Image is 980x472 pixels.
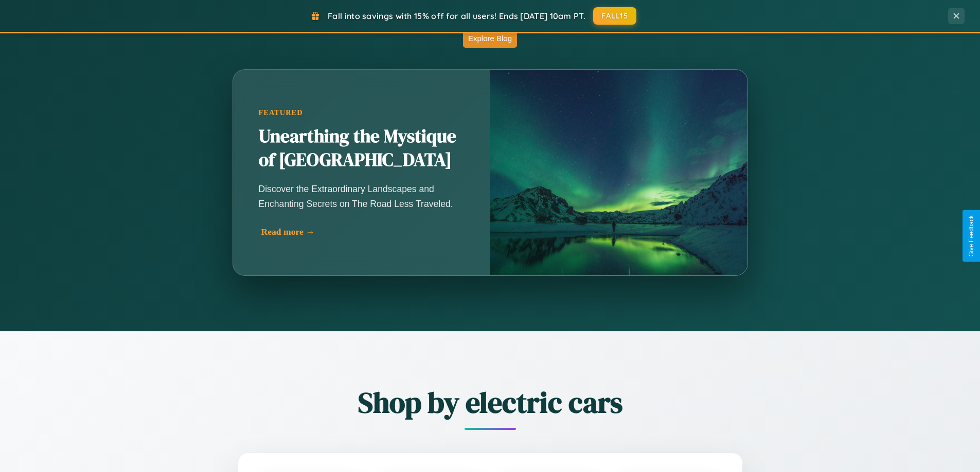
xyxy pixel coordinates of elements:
[261,226,467,237] div: Read more →
[182,383,799,422] h2: Shop by electric cars
[328,11,585,21] span: Fall into savings with 15% off for all users! Ends [DATE] 10am PT.
[259,182,465,211] p: Discover the Extraordinary Landscapes and Enchanting Secrets on The Road Less Traveled.
[259,108,465,117] div: Featured
[463,29,517,48] button: Explore Blog
[968,215,975,257] div: Give Feedback
[593,7,636,25] button: FALL15
[259,125,465,172] h2: Unearthing the Mystique of [GEOGRAPHIC_DATA]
